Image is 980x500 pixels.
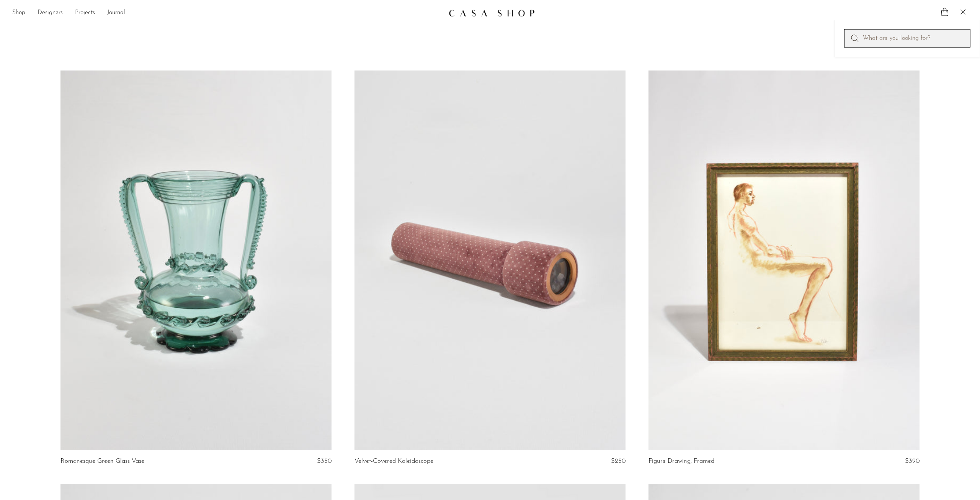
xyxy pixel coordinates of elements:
[12,7,443,20] nav: Desktop navigation
[905,458,920,464] span: $390
[844,29,970,48] input: Perform a search
[12,7,443,20] ul: NEW HEADER MENU
[75,8,95,18] a: Projects
[317,458,332,464] span: $350
[354,458,433,465] a: Velvet-Covered Kaleidoscope
[107,8,125,18] a: Journal
[60,458,144,465] a: Romanesque Green Glass Vase
[38,8,63,18] a: Designers
[12,8,25,18] a: Shop
[648,458,714,465] a: Figure Drawing, Framed
[611,458,626,464] span: $250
